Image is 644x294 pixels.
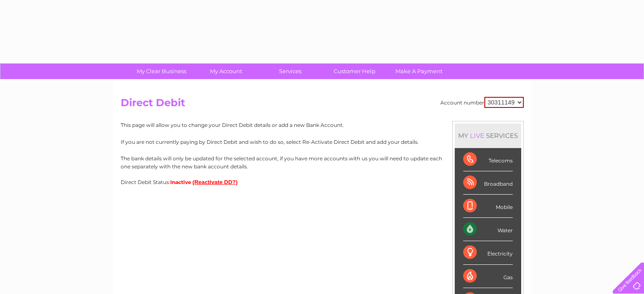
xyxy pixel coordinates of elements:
[193,179,238,185] button: (Reactivate DD?)
[463,265,513,288] div: Gas
[384,63,454,79] a: Make A Payment
[463,195,513,218] div: Mobile
[121,179,524,185] div: Direct Debit Status:
[455,124,521,148] div: MY SERVICES
[121,121,524,129] p: This page will allow you to change your Direct Debit details or add a new Bank Account.
[255,63,325,79] a: Services
[463,148,513,171] div: Telecoms
[121,97,524,113] h2: Direct Debit
[320,63,390,79] a: Customer Help
[440,97,524,108] div: Account number
[121,154,524,170] p: The bank details will only be updated for the selected account, if you have more accounts with us...
[170,179,191,185] span: Inactive
[121,138,524,146] p: If you are not currently paying by Direct Debit and wish to do so, select Re-Activate Direct Debi...
[463,171,513,195] div: Broadband
[463,218,513,241] div: Water
[463,241,513,264] div: Electricity
[468,132,486,140] div: LIVE
[127,63,196,79] a: My Clear Business
[191,63,261,79] a: My Account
